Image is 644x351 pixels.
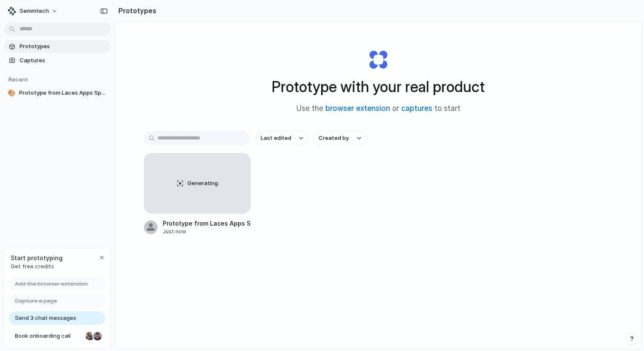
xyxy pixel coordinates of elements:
[20,56,107,65] span: Captures
[4,87,111,99] a: 🎨Prototype from Laces Apps Specification
[15,332,82,340] span: Book onboarding call
[92,331,103,341] div: Christian Iacullo
[296,103,460,114] span: Use the or to start
[163,219,250,228] div: Prototype from Laces Apps Specification
[15,297,57,305] span: Capture a page
[15,280,88,288] span: Add the browser extension
[20,42,107,51] span: Prototypes
[15,314,76,322] span: Send 3 chat messages
[9,76,28,83] span: Recent
[272,75,485,98] h1: Prototype with your real product
[163,228,250,235] div: Just now
[9,329,105,343] a: Book onboarding call
[4,54,111,67] a: Captures
[319,134,349,142] span: Created by
[4,4,62,18] button: Semmtech
[4,40,111,53] a: Prototypes
[8,89,16,97] div: 🎨
[144,153,250,235] a: GeneratingPrototype from Laces Apps SpecificationJust now
[11,262,63,271] span: Get free credits
[187,179,218,188] span: Generating
[261,134,291,142] span: Last edited
[11,253,63,262] span: Start prototyping
[401,104,432,113] a: captures
[85,331,95,341] div: Nicole Kubica
[115,6,156,16] h2: Prototypes
[313,131,366,145] button: Created by
[19,89,107,97] span: Prototype from Laces Apps Specification
[256,131,308,145] button: Last edited
[325,104,390,113] a: browser extension
[20,7,49,15] span: Semmtech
